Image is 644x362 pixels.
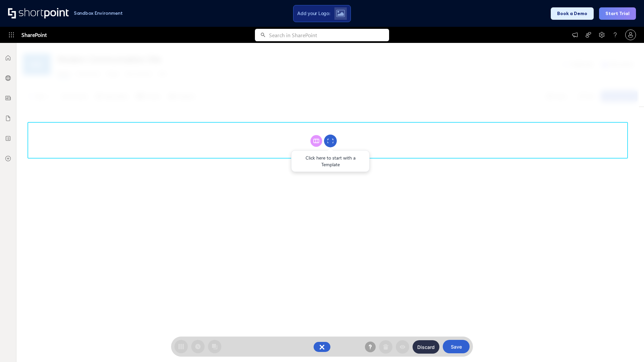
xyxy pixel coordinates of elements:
[297,10,330,16] span: Add your Logo:
[523,284,644,362] iframe: Chat Widget
[21,27,47,43] span: SharePoint
[551,7,594,20] button: Book a Demo
[74,11,123,15] h1: Sandbox Environment
[269,29,389,41] input: Search in SharePoint
[443,340,470,353] button: Save
[599,7,636,20] button: Start Trial
[413,340,439,354] button: Discard
[336,10,345,17] img: Upload logo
